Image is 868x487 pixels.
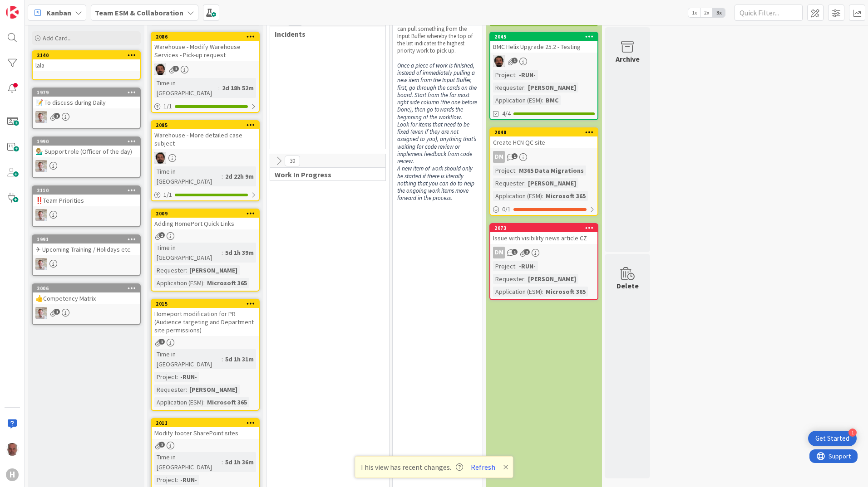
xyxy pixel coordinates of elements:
div: 1979📝 To discuss during Daily [33,88,140,108]
div: 2086 [152,33,259,41]
div: AC [152,63,259,75]
span: 2x [700,8,713,17]
div: 2006 [33,284,140,292]
span: This view has recent changes. [360,462,463,472]
div: 1990 [33,137,140,146]
div: ✈ Upcoming Training / Holidays etc. [33,243,140,255]
span: : [177,475,178,485]
div: Requester [493,178,524,188]
div: 2045 [490,33,597,41]
div: 2140lala [33,51,140,71]
div: 2073 [494,225,597,231]
div: Project [493,70,515,80]
div: 1 [848,429,857,437]
span: 1 / 1 [163,190,172,200]
span: Kanban [46,7,71,18]
span: 1 [512,249,518,255]
div: 2048 [494,129,597,136]
span: 1 [159,232,165,238]
div: ‼️Team Priorities [33,195,140,206]
div: Archive [616,54,640,64]
span: : [203,397,205,407]
span: 1 [54,309,60,315]
img: AC [493,55,505,67]
div: -RUN- [517,70,538,80]
span: : [186,265,187,275]
div: Get Started [815,434,849,443]
div: Time in [GEOGRAPHIC_DATA] [154,452,222,472]
span: : [542,287,543,297]
div: -RUN- [178,372,199,382]
img: Rd [35,307,47,319]
div: 1979 [33,88,140,97]
div: 2048Create HCN QC site [490,128,597,148]
span: : [515,166,517,175]
span: : [524,178,526,188]
div: Homeport modification for PR (Audience targeting and Department site permissions) [152,308,259,336]
div: Time in [GEOGRAPHIC_DATA] [154,243,222,263]
div: Rd [33,160,140,172]
div: Application (ESM) [493,95,542,105]
div: 2086Warehouse - Modify Warehouse Services - Pick-up request [152,33,259,61]
div: Project [154,372,177,382]
div: 2d 22h 9m [223,171,256,181]
p: If we have capacity and no other team members need help, you can pull something from the Input Bu... [397,10,478,55]
div: Microsoft 365 [205,278,249,288]
div: Microsoft 365 [543,287,588,297]
div: DM [493,151,505,163]
img: Rd [35,209,47,221]
div: Project [493,166,515,175]
div: DM [493,247,505,258]
div: 💁🏼‍♂️ Support role (Officer of the day) [33,146,140,157]
div: 2006👍Competency Matrix [33,284,140,304]
div: 2009 [156,210,259,217]
span: 1 [159,339,165,345]
div: 2140 [33,51,140,59]
div: 2086 [156,34,259,40]
div: 2d 18h 52m [220,83,256,93]
div: 2045BMC Helix Upgrade 25.2 - Testing [490,33,597,53]
div: Time in [GEOGRAPHIC_DATA] [154,166,222,186]
em: A new item of work should only be started if there is literally nothing that you can do to help t... [397,165,476,202]
div: Microsoft 365 [543,191,588,201]
div: lala [33,59,140,71]
img: AC [154,63,166,75]
div: [PERSON_NAME] [526,274,578,284]
span: 1 [512,58,518,63]
div: BMC Helix Upgrade 25.2 - Testing [490,41,597,53]
div: Delete [616,280,639,291]
div: [PERSON_NAME] [187,385,240,394]
div: Warehouse - More detailed case subject [152,129,259,149]
div: Time in [GEOGRAPHIC_DATA] [154,349,222,369]
span: : [218,83,220,93]
img: Rd [35,160,47,172]
img: Visit kanbanzone.com [6,6,19,19]
div: Requester [493,274,524,284]
span: Work In Progress [275,170,374,179]
span: : [515,70,517,80]
span: 1x [688,8,700,17]
div: 2015 [156,301,259,307]
div: 2045 [494,34,597,40]
div: 1991✈ Upcoming Training / Holidays etc. [33,235,140,255]
div: Application (ESM) [493,287,542,297]
span: : [177,372,178,382]
span: : [186,385,187,394]
div: 2006 [37,285,140,292]
span: : [515,261,517,271]
span: Add Card... [43,34,72,42]
div: Rd [33,307,140,319]
div: Rd [33,209,140,221]
div: Application (ESM) [154,278,203,288]
div: [PERSON_NAME] [187,265,240,275]
div: Issue with visibility news article CZ [490,232,597,244]
div: 0/1 [490,204,597,215]
div: 2011Modify footer SharePoint sites [152,419,259,439]
span: : [542,191,543,201]
div: 2015 [152,300,259,308]
span: : [222,354,223,364]
div: 5d 1h 36m [223,457,256,467]
div: DM [490,151,597,163]
div: 2140 [37,52,140,58]
div: -RUN- [517,261,538,271]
